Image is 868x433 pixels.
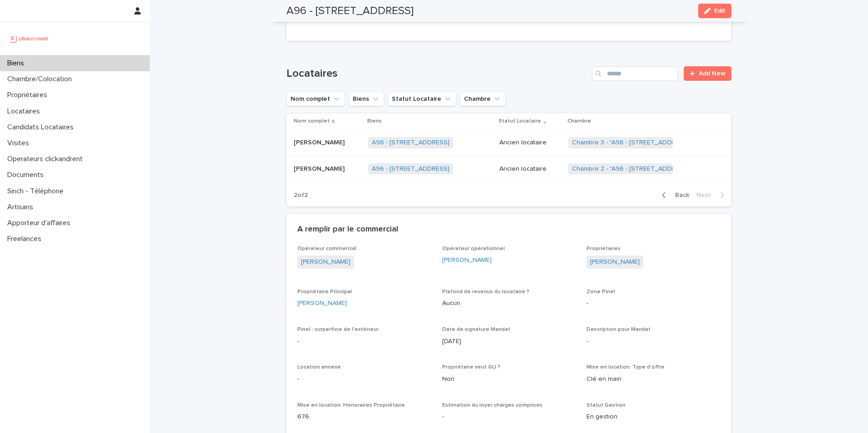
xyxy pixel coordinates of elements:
p: Candidats Locataires [4,123,81,132]
p: Ancien locataire [499,139,561,147]
p: Chambre/Colocation [4,75,79,84]
button: Edit [698,4,731,18]
h2: A remplir par le commercial [297,225,398,235]
p: [PERSON_NAME] [294,163,346,173]
a: [PERSON_NAME] [301,257,350,267]
span: Mise en location: Type d'offre [587,364,665,370]
p: Nom complet [294,116,330,126]
p: Aucun [442,299,576,308]
p: [PERSON_NAME] [294,137,346,147]
span: Zone Pinel [587,289,615,295]
p: Statut Locataire [498,116,541,126]
p: Operateurs clickandrent [4,155,90,163]
span: Opérateur opérationnel [442,246,505,251]
a: A96 - [STREET_ADDRESS] [372,139,449,147]
span: Estimation du loyer charges comprises [442,403,542,408]
p: - [297,337,431,346]
h2: A96 - [STREET_ADDRESS] [286,5,414,18]
p: - [587,299,720,308]
p: Clé en main [587,374,720,384]
span: Next [696,192,716,198]
a: [PERSON_NAME] [442,256,492,265]
a: Chambre 3 - "A96 - [STREET_ADDRESS]" [572,139,691,147]
img: UCB0brd3T0yccxBKYDjQ [7,30,51,48]
a: Add New [684,66,731,81]
p: - [297,374,431,384]
span: Plafond de revenus du locataire ? [442,289,529,295]
a: [PERSON_NAME] [297,299,347,308]
button: Next [693,191,731,199]
button: Statut Locataire [388,92,456,106]
span: Pinel : surperficie de l'extérieur [297,327,379,332]
a: A96 - [STREET_ADDRESS] [372,165,449,173]
span: Description pour Mandat [587,327,651,332]
p: Propriétaires [4,91,54,99]
button: Back [655,191,693,199]
button: Nom complet [286,92,345,106]
p: Biens [4,59,31,68]
span: Propriétaire veut GLI ? [442,364,500,370]
p: Biens [367,116,382,126]
p: Artisans [4,203,40,212]
tr: [PERSON_NAME][PERSON_NAME] A96 - [STREET_ADDRESS] Ancien locataireChambre 2 - "A96 - [STREET_ADDR... [286,156,731,182]
tr: [PERSON_NAME][PERSON_NAME] A96 - [STREET_ADDRESS] Ancien locataireChambre 3 - "A96 - [STREET_ADDR... [286,129,731,156]
p: Locataires [4,107,47,116]
p: 2 of 2 [286,184,315,207]
span: Statut Gestion [587,403,626,408]
span: Add New [699,70,725,77]
p: En gestion [587,412,720,422]
p: - [587,337,720,346]
p: Documents [4,171,51,179]
span: Date de signature Mandat [442,327,510,332]
p: 676 [297,412,431,422]
a: Chambre 2 - "A96 - [STREET_ADDRESS]" [572,165,691,173]
button: Chambre [460,92,506,106]
p: Ancien locataire [499,165,561,173]
span: Location annexe [297,364,341,370]
button: Biens [349,92,384,106]
span: Back [670,192,689,198]
p: Chambre [567,116,591,126]
h1: Locataires [286,67,588,80]
p: [DATE] [442,337,576,346]
span: Propriétaire Principal [297,289,352,295]
p: - [442,412,576,422]
span: Opérateur commercial [297,246,356,251]
span: Propriétaires [587,246,621,251]
input: Search [592,66,678,81]
p: Apporteur d'affaires [4,219,78,227]
p: Freelances [4,235,49,243]
p: Visites [4,139,36,148]
span: Mise en location: Honoraires Propriétaire [297,403,405,408]
p: Sinch - Téléphone [4,187,71,196]
span: Edit [714,8,725,14]
p: Non [442,374,576,384]
a: [PERSON_NAME] [590,257,640,267]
